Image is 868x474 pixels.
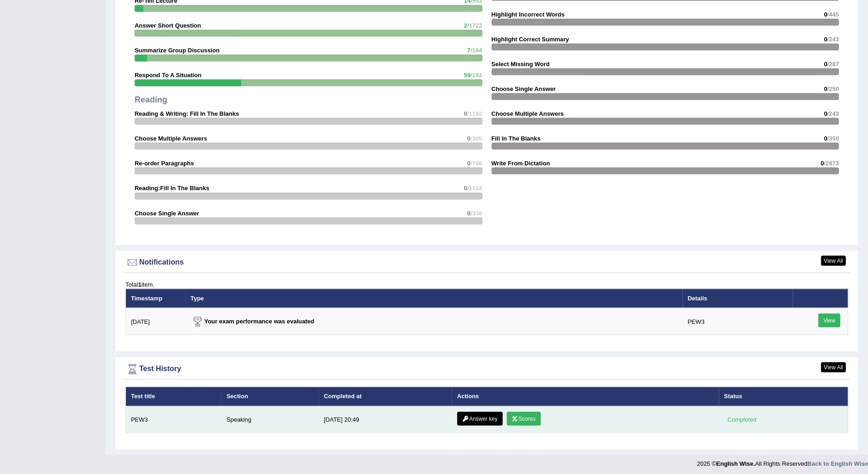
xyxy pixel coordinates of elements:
[126,289,186,308] th: Timestamp
[471,210,482,217] span: /336
[135,160,194,167] strong: Re-order Paragraphs
[492,135,541,142] strong: Fill In The Blanks
[464,22,467,29] span: 2
[467,210,471,217] span: 0
[135,110,239,117] strong: Reading & Writing: Fill In The Blanks
[828,85,839,92] span: /250
[135,210,199,217] strong: Choose Single Answer
[125,362,848,376] div: Test History
[724,415,760,425] div: Completed
[135,47,220,54] strong: Summarize Group Discussion
[824,61,827,68] span: 0
[467,185,482,192] span: /1134
[716,461,755,468] strong: English Wise.
[319,387,452,406] th: Completed at
[471,135,482,142] span: /305
[126,387,221,406] th: Test title
[467,135,471,142] span: 0
[135,72,201,79] strong: Respond To A Situation
[135,135,207,142] strong: Choose Multiple Answers
[683,289,793,308] th: Details
[467,110,482,117] span: /1192
[452,387,719,406] th: Actions
[492,61,550,68] strong: Select Missing Word
[467,22,482,29] span: /1722
[126,406,221,434] td: PEW3
[125,280,848,289] div: Total item.
[808,461,868,468] a: Back to English Wise
[126,308,186,335] td: [DATE]
[464,72,471,79] span: 59
[818,314,840,327] a: View
[457,412,503,426] a: Answer key
[464,185,467,192] span: 0
[824,160,839,167] span: /2873
[471,72,482,79] span: /192
[824,135,827,142] span: 0
[135,185,210,192] strong: Reading:Fill In The Blanks
[697,455,868,468] div: 2025 © All Rights Reserved
[828,36,839,43] span: /243
[138,281,141,288] b: 1
[828,61,839,68] span: /287
[828,11,839,18] span: /445
[492,36,569,43] strong: Highlight Correct Summary
[135,95,167,104] strong: Reading
[821,160,824,167] span: 0
[828,135,839,142] span: /350
[492,110,564,117] strong: Choose Multiple Answers
[821,362,846,372] a: View All
[135,22,201,29] strong: Answer Short Question
[221,387,319,406] th: Section
[824,36,827,43] span: 0
[824,85,827,92] span: 0
[467,47,471,54] span: 7
[186,289,683,308] th: Type
[191,318,315,325] strong: Your exam performance was evaluated
[464,110,467,117] span: 0
[467,160,471,167] span: 0
[492,85,556,92] strong: Choose Single Answer
[824,110,827,117] span: 0
[471,47,482,54] span: /194
[507,412,541,426] a: Scores
[492,11,565,18] strong: Highlight Incorrect Words
[492,160,550,167] strong: Write From Dictation
[821,256,846,266] a: View All
[319,406,452,434] td: [DATE] 20:49
[125,256,848,270] div: Notifications
[683,308,793,335] td: PEW3
[471,160,482,167] span: /786
[824,11,827,18] span: 0
[221,406,319,434] td: Speaking
[828,110,839,117] span: /243
[719,387,848,406] th: Status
